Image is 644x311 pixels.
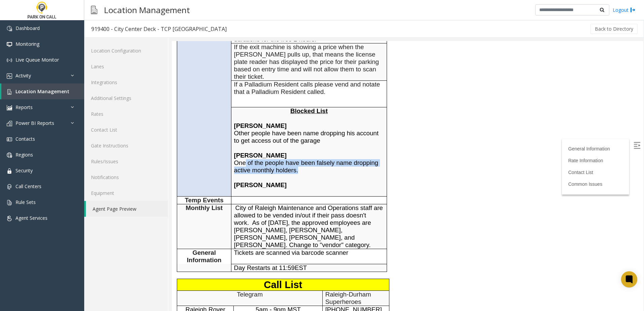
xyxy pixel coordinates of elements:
img: 'icon' [7,89,12,95]
span: [PHONE_NUMBER] [154,265,210,272]
a: Rules/Issues [84,153,168,169]
span: Temp Events [13,155,52,163]
a: Agent Page Preview [86,201,168,217]
span: Security [15,167,33,174]
img: 'icon' [7,216,12,221]
a: Contact List [396,129,421,134]
button: Back to Directory [590,24,638,34]
img: 'icon' [7,137,12,142]
img: 'icon' [7,42,12,47]
img: Open/Close Sidebar Menu [462,101,469,108]
a: General Information [396,105,438,110]
span: Telegram [65,250,91,257]
span: Activity [15,72,31,79]
span: Blocked List [119,66,156,73]
h3: Location Management [101,2,193,18]
span: City of Raleigh Maintenance and Operations staff are allowed to be vended in/out if their pass do... [62,163,211,207]
span: [PERSON_NAME] [62,140,115,147]
a: Integrations [84,74,168,90]
span: General Information [15,208,50,222]
img: 'icon' [7,168,12,174]
span: Raleigh-Durham Superheroes [154,250,199,264]
b: [PERSON_NAME] [62,111,115,118]
span: Power BI Reports [15,120,54,126]
img: 'icon' [7,200,12,205]
span: Regions [15,151,33,158]
a: Logout [613,6,636,13]
span: Call List [92,238,130,249]
span: If the exit machine is showing a price when the [PERSON_NAME] pulls up, that means the license pl... [62,2,207,39]
b: [PERSON_NAME] [62,81,115,88]
img: 'icon' [7,105,12,110]
span: Contacts [15,136,35,142]
span: Reports [15,104,33,110]
img: pageIcon [91,2,97,18]
span: Tickets are scanned via barcode scanner [62,208,176,215]
span: Raleigh Rover [13,265,53,272]
a: Equipment [84,185,168,201]
a: Gate Instructions [84,138,168,153]
a: Rate Information [396,117,431,122]
a: Contact List [84,122,168,138]
img: 'icon' [7,184,12,189]
span: 5am - 9pm MST [84,265,129,272]
span: Other people have been name dropping his account to get access out of the garage One of the peopl... [62,81,207,133]
img: 'icon' [7,58,12,63]
span: Rule Sets [15,199,36,205]
span: Monitoring [15,41,39,47]
a: Location Configuration [84,43,168,59]
img: 'icon' [7,73,12,79]
span: Dashboard [15,25,40,31]
a: Location Management [1,83,84,99]
a: Rates [84,106,168,122]
a: Common Issues [396,140,430,146]
img: 'icon' [7,152,12,158]
span: Call Centers [15,183,41,189]
span: Location Management [15,88,69,95]
div: 919400 - City Center Deck - TCP [GEOGRAPHIC_DATA] [91,25,227,33]
img: 'icon' [7,121,12,126]
img: logout [630,6,636,13]
a: Lanes [84,59,168,74]
a: Notifications [84,169,168,185]
span: If a Palladium Resident calls please vend and notate that a Palladium Resident called. [62,40,208,54]
span: Agent Services [15,215,47,221]
span: Live Queue Monitor [15,57,59,63]
span: Monthly List [14,163,51,170]
img: 'icon' [7,26,12,31]
span: Day Restarts at 11:59EST [62,223,135,230]
a: Additional Settings [84,90,168,106]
